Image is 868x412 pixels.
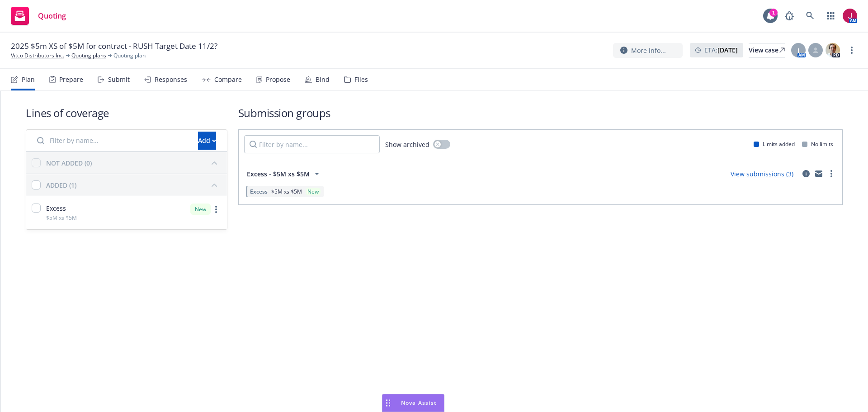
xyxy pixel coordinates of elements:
span: J [797,46,799,55]
span: Nova Assist [401,399,437,407]
div: New [306,188,321,195]
span: Show archived [385,140,429,149]
a: View submissions (3) [731,170,793,178]
span: Excess [46,204,66,213]
div: Propose [266,76,290,83]
button: ADDED (1) [46,178,222,192]
strong: [DATE] [717,46,738,54]
h1: Lines of coverage [26,105,227,120]
div: ADDED (1) [46,180,76,190]
input: Filter by name... [32,132,193,150]
div: Drag to move [382,394,394,412]
div: Submit [108,76,130,83]
a: Switch app [822,7,840,25]
img: photo [843,9,857,23]
button: Excess - $5M xs $5M [244,165,325,183]
div: Responses [155,76,187,83]
div: 1 [769,9,778,17]
div: No limits [802,140,833,148]
h1: Submission groups [238,105,843,120]
div: View case [749,43,785,57]
a: more [826,168,837,179]
span: ETA : [704,45,738,55]
div: Prepare [59,76,83,83]
div: Files [354,76,368,83]
a: circleInformation [801,168,811,179]
a: more [846,45,857,56]
div: Limits added [754,140,795,148]
div: Compare [214,76,242,83]
a: View case [749,43,785,57]
input: Filter by name... [244,135,380,153]
div: Plan [22,76,35,83]
img: photo [826,43,840,57]
span: Quoting [38,12,66,19]
button: Add [198,132,216,150]
a: Quoting [7,3,70,28]
span: More info... [631,46,666,55]
a: more [211,204,222,215]
button: NOT ADDED (0) [46,156,222,170]
div: NOT ADDED (0) [46,158,92,168]
a: Vitco Distributors Inc. [11,52,64,60]
span: $5M xs $5M [271,188,302,195]
a: Quoting plans [71,52,106,60]
div: Bind [316,76,330,83]
button: Nova Assist [382,394,444,412]
a: Search [801,7,819,25]
a: Report a Bug [780,7,798,25]
div: New [190,204,211,215]
button: More info... [613,43,683,58]
span: Excess [250,188,268,195]
span: 2025 $5m XS of $5M for contract - RUSH Target Date 11/2? [11,41,217,52]
span: Excess - $5M xs $5M [247,169,310,179]
span: $5M xs $5M [46,214,77,222]
a: mail [813,168,824,179]
span: Quoting plan [113,52,146,60]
